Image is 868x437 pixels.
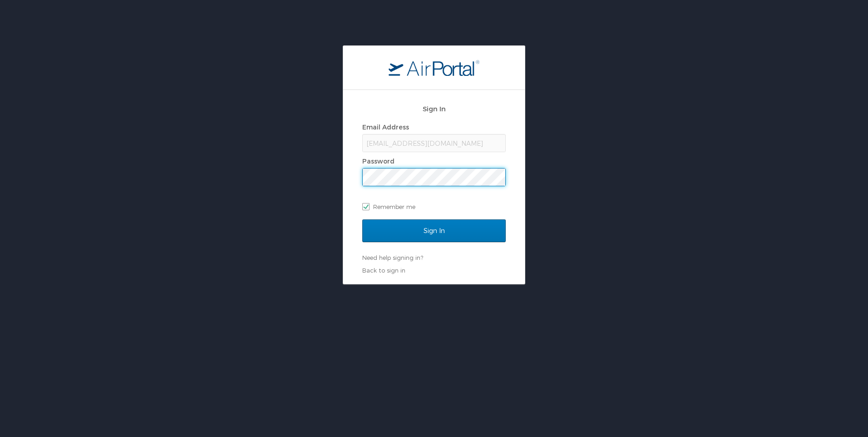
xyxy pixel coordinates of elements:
h2: Sign In [362,104,506,114]
label: Password [362,157,395,165]
img: logo [389,60,479,76]
a: Back to sign in [362,267,405,274]
a: Need help signing in? [362,254,423,261]
label: Remember me [362,200,506,214]
input: Sign In [362,219,506,242]
label: Email Address [362,123,409,131]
